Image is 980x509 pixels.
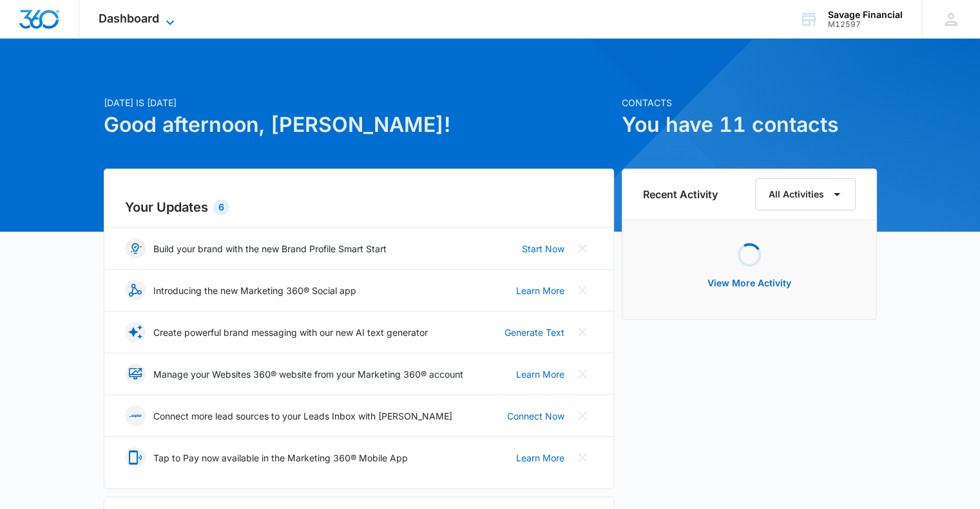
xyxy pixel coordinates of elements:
[153,367,463,381] p: Manage your Websites 360® website from your Marketing 360® account
[104,109,614,140] h1: Good afternoon, [PERSON_NAME]!
[572,238,593,259] button: Close
[516,284,564,297] a: Learn More
[522,242,564,255] a: Start Now
[622,109,877,140] h1: You have 11 contacts
[572,364,593,384] button: Close
[828,10,903,20] div: account name
[153,242,387,255] p: Build your brand with the new Brand Profile Smart Start
[153,284,356,297] p: Introducing the new Marketing 360® Social app
[572,447,593,468] button: Close
[516,451,564,465] a: Learn More
[572,405,593,426] button: Close
[153,409,452,423] p: Connect more lead sources to your Leads Inbox with [PERSON_NAME]
[755,178,856,210] button: All Activities
[516,367,564,381] a: Learn More
[507,409,564,423] a: Connect Now
[213,199,229,215] div: 6
[504,326,564,339] a: Generate Text
[695,268,804,299] button: View More Activity
[572,322,593,342] button: Close
[153,326,428,339] p: Create powerful brand messaging with our new AI text generator
[104,96,614,109] p: [DATE] is [DATE]
[99,12,159,25] span: Dashboard
[622,96,877,109] p: Contacts
[125,198,593,217] h2: Your Updates
[153,451,408,465] p: Tap to Pay now available in the Marketing 360® Mobile App
[828,20,903,29] div: account id
[572,280,593,301] button: Close
[643,187,718,202] h6: Recent Activity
